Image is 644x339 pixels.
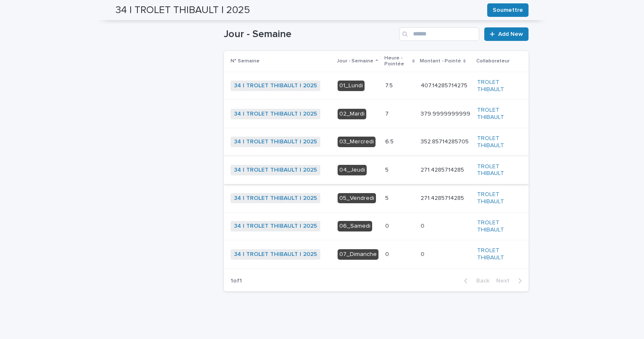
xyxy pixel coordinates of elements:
[224,28,396,40] h1: Jour - Semaine
[477,107,515,121] a: TROLET THIBAULT
[477,135,515,149] a: TROLET THIBAULT
[385,221,391,230] p: 0
[477,79,515,93] a: TROLET THIBAULT
[477,219,515,234] a: TROLET THIBAULT
[477,163,515,178] a: TROLET THIBAULT
[224,72,529,100] tr: 34 | TROLET THIBAULT | 2025 01_Lundi7.57.5 407.14285714275407.14285714275 TROLET THIBAULT
[421,109,472,118] p: 379.9999999999
[338,109,366,119] div: 02_Mardi
[493,277,529,285] button: Next
[234,251,317,258] a: 34 | TROLET THIBAULT | 2025
[484,27,529,41] a: Add New
[234,138,317,145] a: 34 | TROLET THIBAULT | 2025
[385,249,391,258] p: 0
[224,128,529,156] tr: 34 | TROLET THIBAULT | 2025 03_Mercredi6.56.5 352.85714285705352.85714285705 TROLET THIBAULT
[399,27,479,41] input: Search
[493,6,523,14] span: Soumettre
[385,137,395,145] p: 6.5
[224,271,249,291] p: 1 of 1
[337,56,373,66] p: Jour - Semaine
[224,184,529,213] tr: 34 | TROLET THIBAULT | 2025 05_Vendredi55 271.4285714285271.4285714285 TROLET THIBAULT
[338,249,378,260] div: 07_Dimanche
[385,109,390,118] p: 7
[338,221,372,231] div: 06_Samedi
[234,223,317,230] a: 34 | TROLET THIBAULT | 2025
[477,247,515,261] a: TROLET THIBAULT
[234,110,317,118] a: 34 | TROLET THIBAULT | 2025
[384,54,410,69] p: Heure - Pointée
[338,81,365,91] div: 01_Lundi
[421,193,466,202] p: 271.4285714285
[477,191,515,205] a: TROLET THIBAULT
[420,56,461,66] p: Montant - Pointé
[385,193,390,202] p: 5
[471,278,489,284] span: Back
[224,100,529,128] tr: 34 | TROLET THIBAULT | 2025 02_Mardi77 379.9999999999379.9999999999 TROLET THIBAULT
[487,3,529,17] button: Soumettre
[496,278,515,284] span: Next
[385,165,390,174] p: 5
[338,165,367,175] div: 04_Jeudi
[476,56,510,66] p: Collaborateur
[457,277,493,285] button: Back
[231,56,260,66] p: N° Semaine
[421,221,426,230] p: 0
[421,81,469,89] p: 407.14285714275
[385,81,394,89] p: 7.5
[224,156,529,184] tr: 34 | TROLET THIBAULT | 2025 04_Jeudi55 271.4285714285271.4285714285 TROLET THIBAULT
[338,137,376,147] div: 03_Mercredi
[234,167,317,174] a: 34 | TROLET THIBAULT | 2025
[421,137,470,145] p: 352.85714285705
[224,212,529,240] tr: 34 | TROLET THIBAULT | 2025 06_Samedi00 00 TROLET THIBAULT
[234,195,317,202] a: 34 | TROLET THIBAULT | 2025
[224,240,529,269] tr: 34 | TROLET THIBAULT | 2025 07_Dimanche00 00 TROLET THIBAULT
[421,249,426,258] p: 0
[338,193,376,204] div: 05_Vendredi
[234,82,317,89] a: 34 | TROLET THIBAULT | 2025
[498,31,523,37] span: Add New
[115,4,250,16] h2: 34 | TROLET THIBAULT | 2025
[421,165,466,174] p: 271.4285714285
